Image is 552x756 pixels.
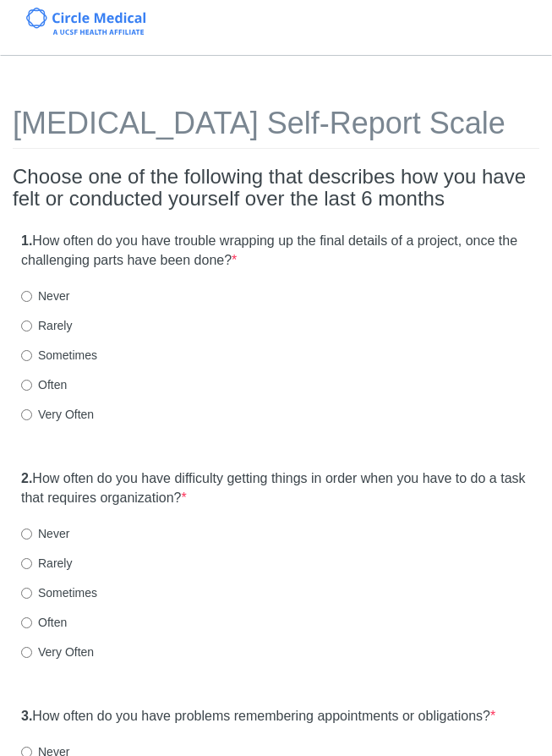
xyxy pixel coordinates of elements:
input: Never [21,529,32,540]
label: Often [21,614,67,631]
h2: Choose one of the following that describes how you have felt or conducted yourself over the last ... [13,166,539,211]
input: Often [21,380,32,391]
label: How often do you have problems remembering appointments or obligations? [21,707,495,726]
label: How often do you have trouble wrapping up the final details of a project, once the challenging pa... [21,232,531,271]
label: Sometimes [21,584,97,601]
input: Sometimes [21,350,32,361]
label: Very Often [21,644,94,660]
img: Circle Medical Logo [26,8,145,35]
label: Rarely [21,317,72,334]
label: Very Often [21,406,94,423]
input: Sometimes [21,588,32,599]
input: Often [21,617,32,628]
strong: 3. [21,709,32,723]
input: Never [21,291,32,302]
strong: 2. [21,471,32,485]
label: Rarely [21,555,72,572]
label: Never [21,525,69,542]
h1: [MEDICAL_DATA] Self-Report Scale [13,107,539,149]
input: Rarely [21,558,32,569]
label: Often [21,376,67,393]
label: Never [21,288,69,304]
label: Sometimes [21,347,97,364]
input: Rarely [21,320,32,331]
label: How often do you have difficulty getting things in order when you have to do a task that requires... [21,469,531,508]
strong: 1. [21,233,32,248]
input: Very Often [21,647,32,658]
input: Very Often [21,409,32,420]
